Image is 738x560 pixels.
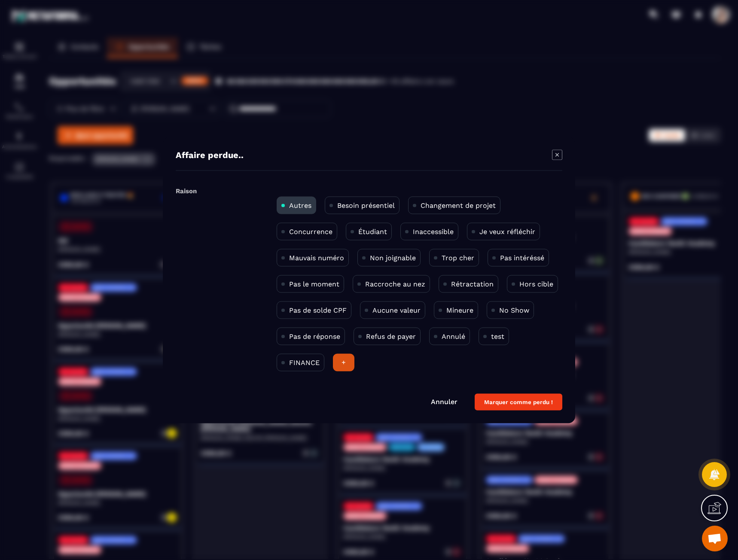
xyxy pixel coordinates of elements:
[289,201,311,210] p: Autres
[442,332,465,341] p: Annulé
[289,359,320,367] p: FINANCE
[475,394,562,411] button: Marquer comme perdu !
[372,306,421,314] p: Aucune valeur
[365,280,425,288] p: Raccroche au nez
[491,332,504,341] p: test
[366,332,416,341] p: Refus de payer
[479,228,535,236] p: Je veux réfléchir
[442,254,474,262] p: Trop cher
[499,306,529,314] p: No Show
[446,306,473,314] p: Mineure
[413,228,454,236] p: Inaccessible
[421,201,496,210] p: Changement de projet
[337,201,395,210] p: Besoin présentiel
[370,254,416,262] p: Non joignable
[289,306,347,314] p: Pas de solde CPF
[358,228,387,236] p: Étudiant
[289,280,339,288] p: Pas le moment
[176,187,197,195] label: Raison
[500,254,544,262] p: Pas intéréssé
[289,254,344,262] p: Mauvais numéro
[176,150,244,162] h4: Affaire perdue..
[289,332,340,341] p: Pas de réponse
[702,526,728,551] a: Ouvrir le chat
[451,280,494,288] p: Rétractation
[289,228,332,236] p: Concurrence
[431,398,457,406] a: Annuler
[519,280,553,288] p: Hors cible
[333,354,354,371] div: +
